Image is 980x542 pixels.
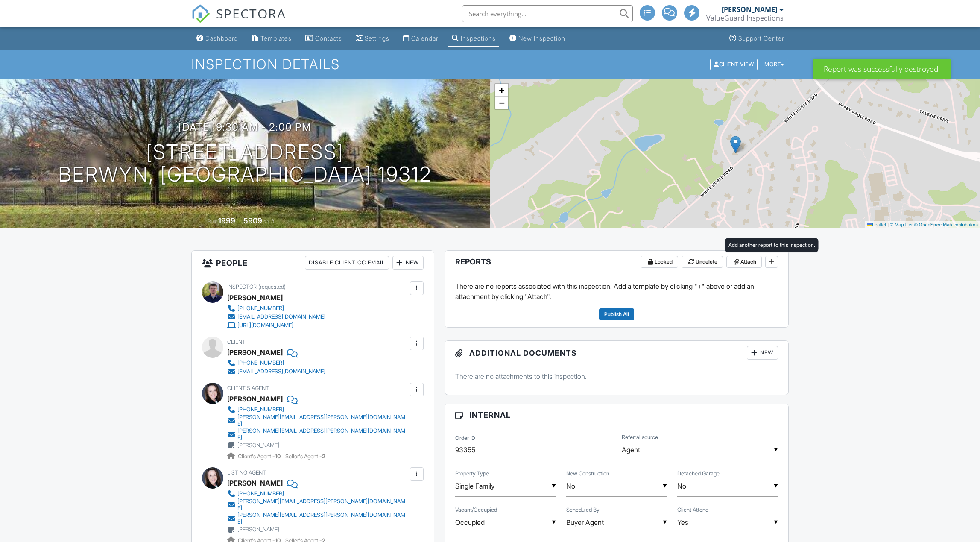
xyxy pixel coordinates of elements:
[237,490,284,497] div: [PHONE_NUMBER]
[455,470,489,478] label: Property Type
[887,222,889,227] span: |
[227,489,408,498] a: [PHONE_NUMBER]
[914,222,978,227] a: © OpenStreetMap contributors
[258,284,286,290] span: (requested)
[216,4,286,22] span: SPECTORA
[227,359,325,367] a: [PHONE_NUMBER]
[227,428,408,441] a: [PERSON_NAME][EMAIL_ADDRESS][PERSON_NAME][DOMAIN_NAME]
[227,498,408,512] a: [PERSON_NAME][EMAIL_ADDRESS][PERSON_NAME][DOMAIN_NAME]
[506,31,569,47] a: New Inspection
[237,442,279,449] div: [PERSON_NAME]
[191,57,789,72] h1: Inspection Details
[227,346,283,359] div: [PERSON_NAME]
[726,31,787,47] a: Support Center
[227,393,283,405] div: [PERSON_NAME]
[738,35,784,42] div: Support Center
[315,35,342,42] div: Contacts
[566,470,609,478] label: New Construction
[285,453,325,460] span: Seller's Agent -
[305,256,389,270] div: Disable Client CC Email
[238,453,282,460] span: Client's Agent -
[730,136,741,153] img: Marker
[193,31,241,47] a: Dashboard
[709,61,760,67] a: Client View
[499,97,504,108] span: −
[227,339,246,345] span: Client
[710,59,758,70] div: Client View
[518,35,565,42] div: New Inspection
[747,346,778,360] div: New
[227,284,257,290] span: Inspector
[566,506,600,514] label: Scheduled By
[237,414,408,428] div: [PERSON_NAME][EMAIL_ADDRESS][PERSON_NAME][DOMAIN_NAME]
[761,59,788,70] div: More
[227,291,283,304] div: [PERSON_NAME]
[237,322,293,329] div: [URL][DOMAIN_NAME]
[462,5,633,22] input: Search everything...
[227,313,325,321] a: [EMAIL_ADDRESS][DOMAIN_NAME]
[227,405,408,414] a: [PHONE_NUMBER]
[237,428,408,441] div: [PERSON_NAME][EMAIL_ADDRESS][PERSON_NAME][DOMAIN_NAME]
[455,434,475,442] label: Order ID
[218,216,235,225] div: 1999
[227,512,408,525] a: [PERSON_NAME][EMAIL_ADDRESS][PERSON_NAME][DOMAIN_NAME]
[237,526,279,533] div: [PERSON_NAME]
[455,506,497,514] label: Vacant/Occupied
[445,404,789,426] h3: Internal
[205,35,238,42] div: Dashboard
[302,31,345,47] a: Contacts
[867,222,886,227] a: Leaflet
[455,372,778,381] p: There are no attachments to this inspection.
[352,31,393,47] a: Settings
[400,31,442,47] a: Calendar
[178,121,311,133] h3: [DATE] 9:30 am - 2:00 pm
[191,4,210,23] img: The Best Home Inspection Software - Spectora
[237,360,284,366] div: [PHONE_NUMBER]
[461,35,496,42] div: Inspections
[890,222,913,227] a: © MapTiler
[248,31,295,47] a: Templates
[263,218,275,225] span: sq. ft.
[237,313,325,320] div: [EMAIL_ADDRESS][DOMAIN_NAME]
[208,218,217,225] span: Built
[243,216,262,225] div: 5909
[706,14,784,22] div: ValueGuard Inspections
[677,506,708,514] label: Client Attend
[192,251,434,275] h3: People
[448,31,499,47] a: Inspections
[495,97,508,109] a: Zoom out
[237,406,284,413] div: [PHONE_NUMBER]
[237,498,408,512] div: [PERSON_NAME][EMAIL_ADDRESS][PERSON_NAME][DOMAIN_NAME]
[722,5,777,14] div: [PERSON_NAME]
[237,368,325,375] div: [EMAIL_ADDRESS][DOMAIN_NAME]
[237,305,284,312] div: [PHONE_NUMBER]
[445,341,789,365] h3: Additional Documents
[411,35,438,42] div: Calendar
[499,85,504,95] span: +
[495,84,508,97] a: Zoom in
[59,141,432,186] h1: [STREET_ADDRESS] Berwyn, [GEOGRAPHIC_DATA] 19312
[237,512,408,525] div: [PERSON_NAME][EMAIL_ADDRESS][PERSON_NAME][DOMAIN_NAME]
[227,414,408,428] a: [PERSON_NAME][EMAIL_ADDRESS][PERSON_NAME][DOMAIN_NAME]
[227,367,325,376] a: [EMAIL_ADDRESS][DOMAIN_NAME]
[191,12,286,29] a: SPECTORA
[392,256,424,270] div: New
[322,453,325,460] strong: 2
[365,35,389,42] div: Settings
[677,470,720,478] label: Detached Garage
[275,453,281,460] strong: 10
[813,59,951,79] div: Report was successfully destroyed.
[227,321,325,330] a: [URL][DOMAIN_NAME]
[227,385,269,391] span: Client's Agent
[227,304,325,313] a: [PHONE_NUMBER]
[227,477,283,489] div: [PERSON_NAME]
[622,434,658,441] label: Referral source
[227,469,266,476] span: Listing Agent
[260,35,292,42] div: Templates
